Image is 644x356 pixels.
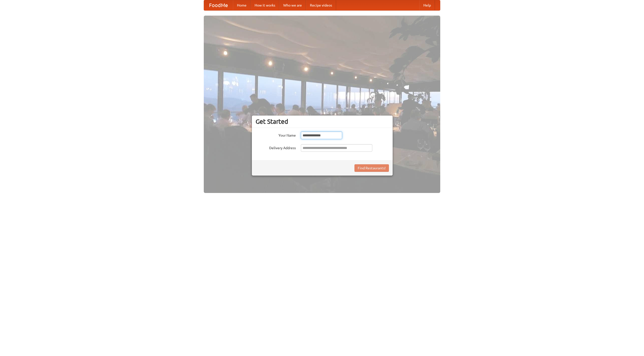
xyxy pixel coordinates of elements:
a: How it works [251,0,279,10]
a: Help [419,0,435,10]
a: FoodMe [204,0,233,10]
button: Find Restaurants! [354,164,389,172]
h3: Get Started [256,118,389,125]
a: Who we are [279,0,306,10]
label: Your Name [256,132,296,138]
a: Recipe videos [306,0,336,10]
a: Home [233,0,251,10]
label: Delivery Address [256,144,296,150]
